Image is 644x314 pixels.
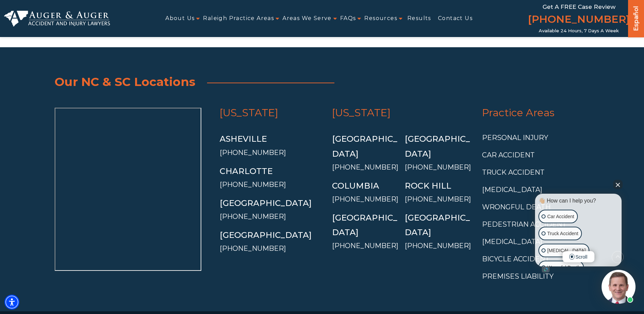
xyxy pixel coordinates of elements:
[438,11,473,26] a: Contact Us
[542,266,550,273] a: Open intaker chat
[602,270,636,304] img: Intaker widget Avatar
[547,212,574,221] p: Car Accident
[537,197,620,205] div: 👋🏼 How can I help you?
[482,134,548,142] a: Personal Injury
[220,244,286,252] a: [PHONE_NUMBER]
[547,229,578,238] p: Truck Accident
[220,134,267,144] a: Asheville
[332,163,398,171] a: [PHONE_NUMBER]
[220,198,312,208] a: [GEOGRAPHIC_DATA]
[613,180,623,189] button: Close Intaker Chat Widget
[482,186,542,194] a: [MEDICAL_DATA]
[282,11,332,26] a: Areas We Serve
[482,203,551,211] a: Wrongful Death
[547,263,580,272] p: Wrongful Death
[55,74,195,89] span: Our NC & SC Locations
[482,220,567,228] a: Pedestrian Accident
[220,106,278,119] a: [US_STATE]
[364,11,397,26] a: Resources
[332,195,398,203] a: [PHONE_NUMBER]
[482,168,545,176] a: Truck Accident
[405,181,451,191] a: Rock Hill
[528,12,630,28] a: [PHONE_NUMBER]
[332,106,391,119] a: [US_STATE]
[332,134,397,158] a: [GEOGRAPHIC_DATA]
[165,11,195,26] a: About Us
[482,238,542,246] a: [MEDICAL_DATA]
[220,212,286,221] a: [PHONE_NUMBER]
[405,242,471,250] a: [PHONE_NUMBER]
[220,149,286,157] a: [PHONE_NUMBER]
[563,251,594,262] span: Scroll
[482,106,554,119] a: Practice Areas
[405,195,471,203] a: [PHONE_NUMBER]
[405,163,471,171] a: [PHONE_NUMBER]
[340,11,356,26] a: FAQs
[405,134,470,158] a: [GEOGRAPHIC_DATA]
[332,181,379,191] a: Columbia
[203,11,274,26] a: Raleigh Practice Areas
[332,213,397,237] a: [GEOGRAPHIC_DATA]
[220,166,273,176] a: Charlotte
[405,213,470,237] a: [GEOGRAPHIC_DATA]
[4,11,110,27] img: Auger & Auger Accident and Injury Lawyers Logo
[542,3,615,10] span: Get a FREE Case Review
[482,272,554,280] a: Premises Liability
[220,180,286,189] a: [PHONE_NUMBER]
[407,11,431,26] a: Results
[332,242,398,250] a: [PHONE_NUMBER]
[539,28,619,34] span: Available 24 Hours, 7 Days a Week
[4,295,19,310] div: Accessibility Menu
[220,230,312,240] a: [GEOGRAPHIC_DATA]
[547,246,586,255] p: [MEDICAL_DATA]
[482,255,550,263] a: Bicycle Accident
[482,151,535,159] a: Car Accident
